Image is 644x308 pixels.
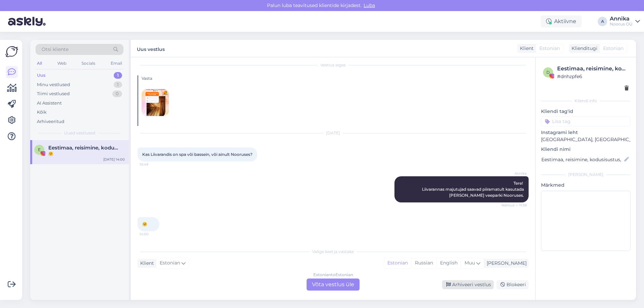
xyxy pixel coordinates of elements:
span: Uued vestlused [64,130,95,136]
div: [DATE] 14:00 [103,157,125,162]
div: Minu vestlused [37,81,70,88]
div: [DATE] [138,130,529,136]
div: Arhiveeritud [37,118,64,125]
div: Eestimaa, reisimine, kodusisustus, kaunid paigad ja muu... [557,65,629,73]
div: Klienditugi [569,45,597,52]
div: Socials [80,59,97,68]
div: A [598,17,607,26]
span: E [38,147,41,152]
span: Otsi kliente [42,46,68,53]
span: 🤗 [142,222,147,227]
div: Russian [411,258,436,268]
div: Web [56,59,68,68]
p: Kliendi tag'id [541,108,631,115]
input: Lisa nimi [541,156,623,163]
span: Annika [501,171,527,176]
p: Instagrami leht [541,129,631,136]
p: [GEOGRAPHIC_DATA], [GEOGRAPHIC_DATA] [541,136,631,143]
div: Annika [610,16,633,21]
div: Vestlus algas [138,62,529,68]
span: Luba [362,2,377,8]
div: [PERSON_NAME] [484,260,527,267]
div: Aktiivne [541,15,582,27]
span: Tere! Liivarannas majutujad saavad piiramatult kasutada [PERSON_NAME] veeparki Nooruses. [422,181,525,198]
label: Uus vestlus [137,44,165,53]
div: Uus [37,72,46,79]
span: Nähtud ✓ 11:38 [501,203,527,208]
div: Estonian [384,258,411,268]
div: 1 [114,81,122,88]
div: Email [109,59,123,68]
span: 10:49 [140,162,165,167]
input: Lisa tag [541,116,631,126]
span: Kas Liivarandis on spa või bassein, või ainult Nooruses? [142,152,253,157]
div: # dnhzpfe6 [557,73,629,80]
div: English [436,258,461,268]
div: Noorus OÜ [610,21,633,27]
div: Estonian to Estonian [313,272,353,278]
div: Blokeeri [496,280,529,289]
p: Kliendi nimi [541,146,631,153]
span: Muu [465,260,475,266]
div: 1 [114,72,122,79]
div: Arhiveeri vestlus [442,280,494,289]
span: Estonian [539,45,560,52]
div: Valige keel ja vastake [138,249,529,255]
div: Võta vestlus üle [307,279,360,291]
div: Kõik [37,109,47,116]
div: Vasta [142,75,529,81]
span: 14:00 [140,232,165,237]
a: AnnikaNoorus OÜ [610,16,640,27]
span: Estonian [603,45,624,52]
div: AI Assistent [37,100,62,107]
div: 🤗 [48,151,125,157]
span: Estonian [160,259,180,267]
div: Klient [517,45,534,52]
div: [PERSON_NAME] [541,172,631,178]
div: Kliendi info [541,98,631,104]
div: 0 [112,90,122,97]
div: Klient [138,260,154,267]
p: Märkmed [541,182,631,189]
div: All [36,59,43,68]
img: attachment [142,89,169,116]
div: Tiimi vestlused [37,90,70,97]
img: Askly Logo [5,45,18,58]
span: Eestimaa, reisimine, kodusisustus, kaunid paigad ja muu... [48,145,118,151]
span: d [546,70,550,75]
